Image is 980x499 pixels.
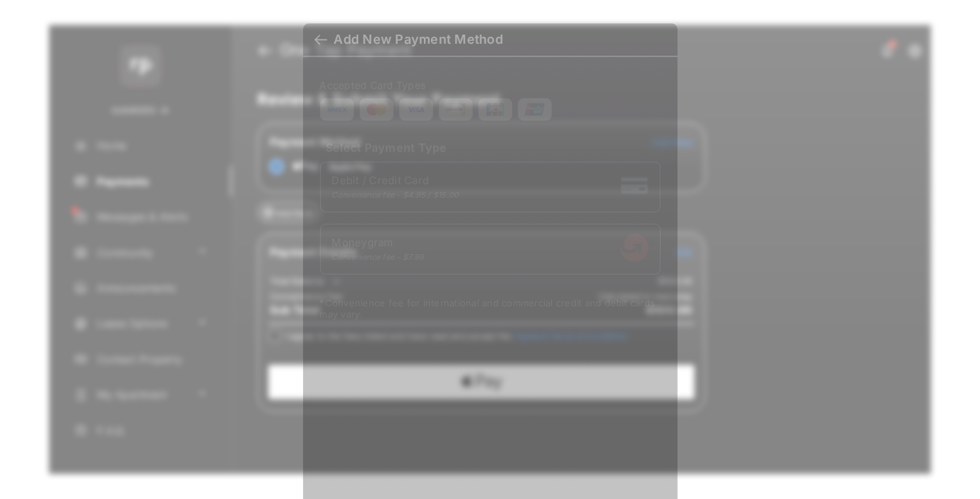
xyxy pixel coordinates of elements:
[320,79,432,91] span: Accepted Card Types
[320,297,661,323] div: * Convenience fee for international and commercial credit and debit cards may vary.
[332,252,425,262] div: Convenience fee - $7.99
[320,140,661,155] h4: Select Payment Type
[332,174,459,187] span: Debit / Credit Card
[332,236,425,249] span: Moneygram
[332,190,459,200] div: Convenience fee - $4.95 / $15.00
[334,32,503,47] div: Add New Payment Method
